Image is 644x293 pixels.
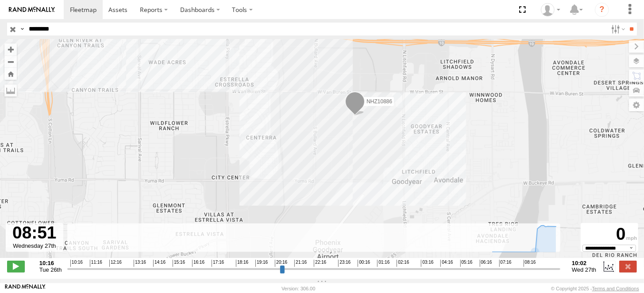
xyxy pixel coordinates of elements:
span: 10:16 [70,260,83,267]
button: Zoom out [4,55,17,68]
strong: 10:16 [39,260,62,266]
button: Zoom Home [4,68,17,80]
button: Zoom in [4,43,17,55]
span: 23:16 [338,260,351,267]
span: 02:16 [397,260,409,267]
div: Zulema McIntosch [538,3,563,16]
span: 07:16 [499,260,512,267]
span: 19:16 [255,260,268,267]
strong: 10:02 [572,260,596,266]
a: Visit our Website [5,284,46,293]
span: 14:16 [153,260,166,267]
span: 15:16 [173,260,185,267]
span: 21:16 [294,260,307,267]
span: 04:16 [440,260,453,267]
span: 01:16 [377,260,389,267]
label: Search Filter Options [608,23,627,35]
img: rand-logo.svg [9,7,55,13]
span: 08:16 [524,260,536,267]
label: Play/Stop [7,261,25,272]
span: 20:16 [275,260,287,267]
a: Terms and Conditions [592,286,639,291]
span: 22:16 [314,260,326,267]
span: 05:16 [460,260,473,267]
span: 00:16 [358,260,370,267]
div: 0 [582,224,637,245]
span: 06:16 [480,260,492,267]
label: Map Settings [629,99,644,111]
span: 03:16 [421,260,433,267]
span: 16:16 [192,260,204,267]
span: 13:16 [134,260,146,267]
span: Wed 27th Aug 2025 [572,266,596,273]
label: Measure [4,84,17,97]
span: NHZ10886 [366,98,392,105]
span: Tue 26th Aug 2025 [39,266,62,273]
div: Version: 306.00 [282,286,315,291]
span: 12:16 [109,260,122,267]
label: Close [619,261,637,272]
span: 18:16 [236,260,248,267]
label: Search Query [19,23,26,35]
span: 11:16 [90,260,102,267]
div: © Copyright 2025 - [551,286,639,291]
span: 17:16 [212,260,224,267]
i: ? [595,3,609,17]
